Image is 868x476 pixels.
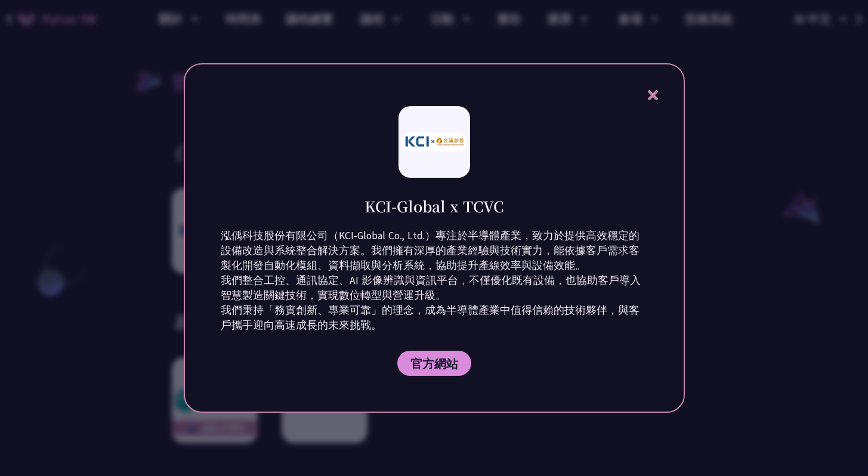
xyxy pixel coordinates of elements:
img: photo [401,132,467,152]
a: 官方網站 [397,351,471,376]
h1: KCI-Global x TCVC [365,196,503,217]
p: 泓偊科技股份有限公司（KCI-Global Co., Ltd.）專注於半導體產業，致力於提供高效穩定的設備改造與系統整合解決方案。我們擁有深厚的產業經驗與技術實力，能依據客戶需求客製化開發自動化... [221,228,648,333]
span: 官方網站 [410,356,458,371]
